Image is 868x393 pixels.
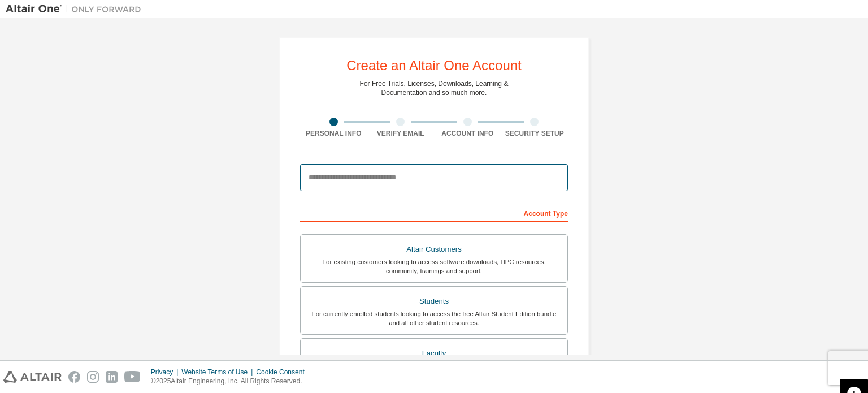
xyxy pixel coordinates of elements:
img: facebook.svg [68,371,80,383]
div: For currently enrolled students looking to access the free Altair Student Edition bundle and all ... [307,309,561,327]
div: Altair Customers [307,241,561,257]
p: © 2025 Altair Engineering, Inc. All Rights Reserved. [151,377,311,386]
div: Account Type [300,204,568,222]
img: youtube.svg [124,371,141,383]
div: Personal Info [300,129,367,138]
div: Privacy [151,368,181,377]
div: Security Setup [501,129,568,138]
div: Verify Email [367,129,435,138]
div: Account Info [434,129,501,138]
div: For existing customers looking to access software downloads, HPC resources, community, trainings ... [307,257,561,275]
div: Cookie Consent [256,368,311,377]
img: linkedin.svg [106,371,118,383]
div: Website Terms of Use [181,368,256,377]
div: Create an Altair One Account [346,59,522,72]
div: For Free Trials, Licenses, Downloads, Learning & Documentation and so much more. [360,79,509,97]
img: Altair One [6,3,147,15]
div: Faculty [307,346,561,361]
div: Students [307,293,561,309]
img: instagram.svg [87,371,99,383]
img: altair_logo.svg [3,371,62,383]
